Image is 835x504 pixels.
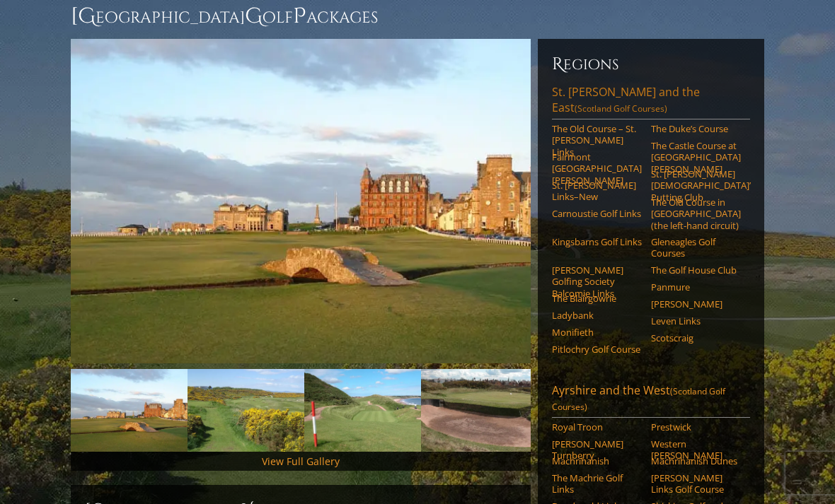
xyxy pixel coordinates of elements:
[651,197,741,231] a: The Old Course in [GEOGRAPHIC_DATA] (the left-hand circuit)
[651,281,741,293] a: Panmure
[552,123,642,158] a: The Old Course – St. [PERSON_NAME] Links
[651,264,741,276] a: The Golf House Club
[71,2,764,30] h1: [GEOGRAPHIC_DATA] olf ackages
[575,102,667,115] span: (Scotland Golf Courses)
[651,123,741,134] a: The Duke’s Course
[651,421,741,433] a: Prestwick
[552,421,642,433] a: Royal Troon
[552,151,642,186] a: Fairmont [GEOGRAPHIC_DATA][PERSON_NAME]
[552,327,642,338] a: Monifieth
[552,264,642,299] a: [PERSON_NAME] Golfing Society Balcomie Links
[651,298,741,310] a: [PERSON_NAME]
[651,455,741,467] a: Machrihanish Dunes
[245,2,263,30] span: G
[552,344,642,355] a: Pitlochry Golf Course
[262,455,340,468] a: View Full Gallery
[651,315,741,327] a: Leven Links
[552,293,642,304] a: The Blairgowrie
[552,382,750,418] a: Ayrshire and the West(Scotland Golf Courses)
[651,332,741,344] a: Scotscraig
[651,236,741,259] a: Gleneagles Golf Courses
[552,310,642,321] a: Ladybank
[552,84,750,119] a: St. [PERSON_NAME] and the East(Scotland Golf Courses)
[651,438,741,462] a: Western [PERSON_NAME]
[552,236,642,247] a: Kingsbarns Golf Links
[552,438,642,462] a: [PERSON_NAME] Turnberry
[293,2,306,30] span: P
[651,168,741,203] a: St. [PERSON_NAME] [DEMOGRAPHIC_DATA]’ Putting Club
[651,140,741,175] a: The Castle Course at [GEOGRAPHIC_DATA][PERSON_NAME]
[552,180,642,203] a: St. [PERSON_NAME] Links–New
[552,455,642,467] a: Machrihanish
[651,472,741,496] a: [PERSON_NAME] Links Golf Course
[552,208,642,219] a: Carnoustie Golf Links
[552,53,750,76] h6: Regions
[552,472,642,496] a: The Machrie Golf Links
